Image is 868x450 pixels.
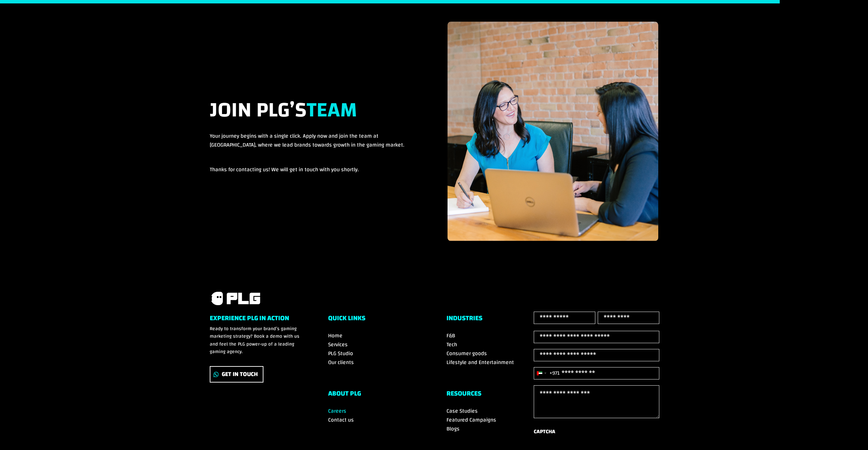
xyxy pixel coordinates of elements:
[446,415,496,425] a: Featured Campaigns
[328,415,354,425] a: Contact us
[834,417,868,450] iframe: Chat Widget
[446,348,487,359] a: Consumer goods
[534,427,555,436] label: CAPTCHA
[328,315,422,325] h6: Quick Links
[446,330,455,341] a: F&B
[210,315,303,325] h6: Experience PLG in Action
[448,22,658,241] img: Placeholder Image (2)
[328,330,342,341] a: Home
[210,132,422,149] p: Your journey begins with a single click. Apply now and join the team at [GEOGRAPHIC_DATA], where ...
[210,98,422,132] h2: Join PLG’s
[328,348,353,359] a: PLG Studio
[446,339,457,350] a: Tech
[446,406,478,416] a: Case Studies
[210,291,261,306] img: PLG logo
[446,424,459,434] a: Blogs
[328,339,348,350] a: Services
[549,368,560,378] div: +971
[328,406,346,416] a: Careers
[210,366,263,383] a: Get In Touch
[446,390,540,400] h6: RESOURCES
[210,291,261,306] a: PLG
[446,357,514,367] a: Lifestyle and Entertainment
[210,165,422,174] div: Thanks for contacting us! We will get in touch with you shortly.
[328,357,354,367] a: Our clients
[446,315,540,325] h6: Industries
[210,325,303,356] p: Ready to transform your brand’s gaming marketing strategy? Book a demo with us and feel the PLG p...
[534,367,560,379] button: Selected country
[307,90,357,129] strong: Team
[328,390,422,400] h6: ABOUT PLG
